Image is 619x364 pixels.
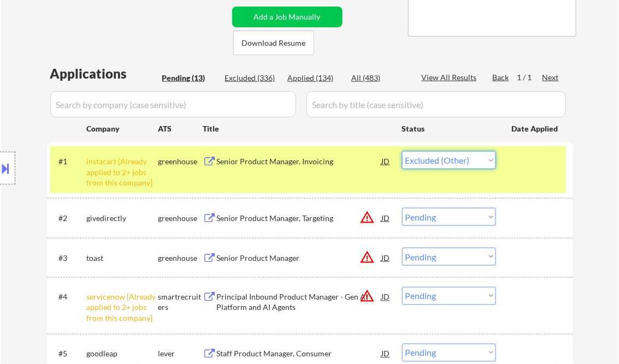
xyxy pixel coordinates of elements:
[402,118,496,138] div: Status
[381,208,392,228] div: JD
[381,248,392,267] div: JD
[512,123,560,134] div: Date Applied
[87,349,158,360] div: goodleap
[306,91,566,117] input: Search by title (case sensitive)
[217,156,382,167] div: Senior Product Manager, Invoicing
[217,213,382,224] div: Senior Product Manager, Targeting
[217,292,382,313] div: Principal Inbound Product Manager - Gen AI Platform and AI Agents
[158,349,203,360] div: lever
[381,151,392,171] div: JD
[59,292,78,303] div: #4
[422,72,480,83] div: View All Results
[225,73,280,83] div: Excluded (336)
[232,7,343,27] button: Add a Job Manually
[352,73,406,83] div: All (483)
[158,292,203,313] div: smartrecruiters
[59,349,78,360] div: #5
[381,287,392,307] div: JD
[493,72,510,83] div: Back
[360,289,375,304] button: warning_amber
[203,123,392,134] div: Title
[288,73,343,83] div: Applied (134)
[217,253,382,264] div: Senior Product Manager
[517,72,543,83] div: 1 / 1
[543,72,560,83] div: Next
[217,349,382,360] div: Staff Product Manager, Consumer
[87,292,158,324] div: servicenow [Already applied to 2+ jobs from this company]
[360,210,375,225] button: warning_amber
[381,344,392,363] div: JD
[233,31,314,55] button: Download Resume
[360,249,375,265] button: warning_amber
